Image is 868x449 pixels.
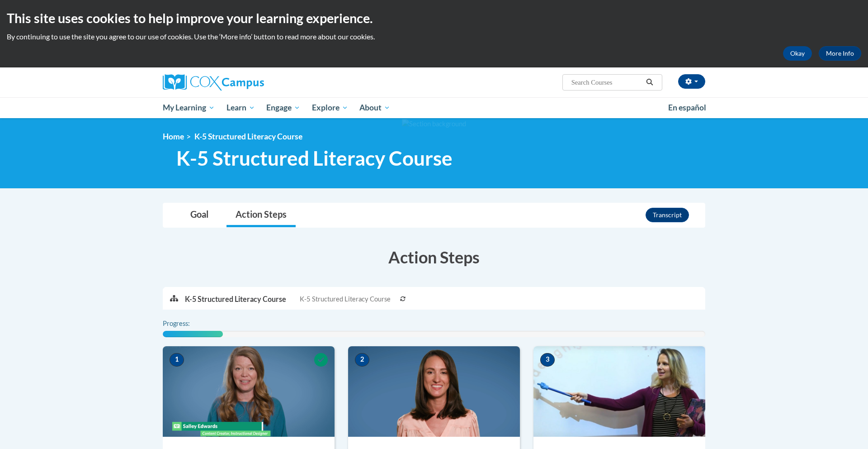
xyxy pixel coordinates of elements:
a: Goal [181,203,217,227]
p: K-5 Structured Literacy Course [185,294,286,304]
span: K-5 Structured Literacy Course [194,132,302,141]
img: Section background [402,119,466,129]
span: K-5 Structured Literacy Course [176,146,453,170]
img: Course Image [163,346,335,437]
button: Transcript [646,208,689,222]
img: Course Image [348,346,520,437]
span: K-5 Structured Literacy Course [300,294,391,304]
img: Course Image [533,346,705,437]
div: Main menu [149,97,719,118]
span: 2 [355,353,369,367]
span: 3 [540,353,555,367]
a: Action Steps [226,203,296,227]
button: Account Settings [678,74,705,89]
a: Learn [221,97,261,118]
a: More Info [819,46,861,61]
label: Progress: [163,319,215,329]
span: En español [668,103,706,112]
span: About [359,102,390,113]
span: Engage [266,102,300,113]
span: Learn [226,102,255,113]
a: Engage [260,97,306,118]
span: Explore [312,102,348,113]
a: En español [662,98,712,117]
a: Explore [306,97,354,118]
span: 1 [170,353,184,367]
a: About [354,97,396,118]
button: Okay [783,46,812,61]
a: My Learning [157,97,221,118]
span: My Learning [163,102,215,113]
input: Search Courses [571,77,643,88]
h3: Action Steps [163,246,705,268]
h2: This site uses cookies to help improve your learning experience. [7,9,861,27]
p: By continuing to use the site you agree to our use of cookies. Use the ‘More info’ button to read... [7,32,861,42]
a: Cox Campus [163,74,335,91]
button: Search [643,77,656,88]
a: Home [163,132,184,141]
img: Cox Campus [163,74,264,91]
